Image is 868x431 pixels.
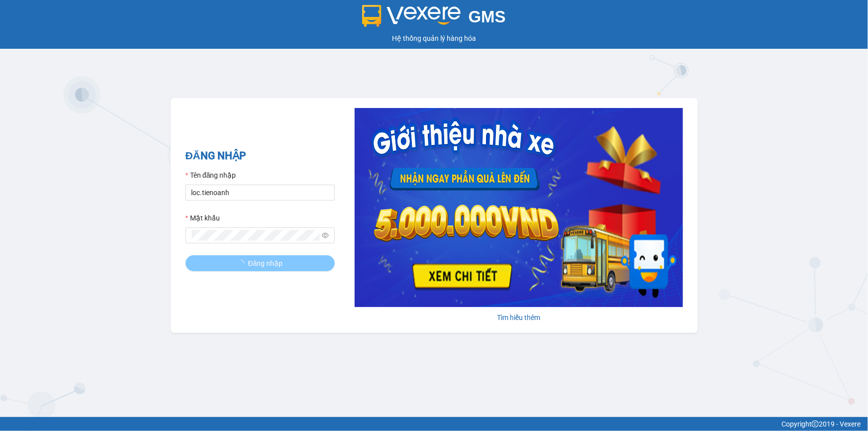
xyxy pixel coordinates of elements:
[7,419,861,430] div: Copyright 2019 - Vexere
[186,185,335,201] input: Tên đăng nhập
[812,421,819,428] span: copyright
[355,108,683,307] img: banner-0
[186,148,335,164] h2: ĐĂNG NHẬP
[237,260,248,267] span: loading
[2,33,866,44] div: Hệ thống quản lý hàng hóa
[362,15,506,23] a: GMS
[322,232,329,239] span: eye
[355,312,683,323] div: Tìm hiểu thêm
[192,230,320,241] input: Mật khẩu
[186,170,236,181] label: Tên đăng nhập
[248,258,283,269] span: Đăng nhập
[186,255,335,271] button: Đăng nhập
[469,7,506,26] span: GMS
[362,5,461,27] img: logo 2
[186,213,220,223] label: Mật khẩu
